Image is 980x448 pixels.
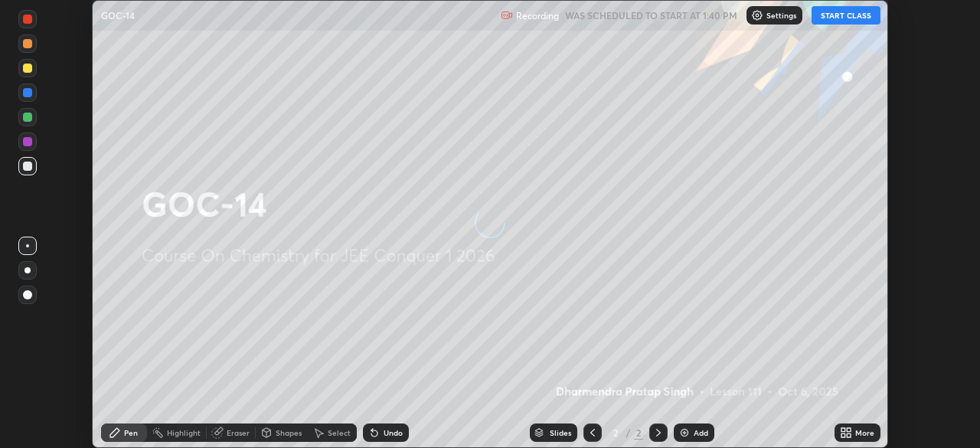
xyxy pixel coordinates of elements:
div: Shapes [276,429,302,437]
div: Undo [384,429,403,437]
div: Select [328,429,351,437]
div: Eraser [227,429,250,437]
div: / [626,428,631,437]
h5: WAS SCHEDULED TO START AT 1:40 PM [565,8,737,22]
div: Highlight [167,429,201,437]
p: Recording [516,10,559,21]
img: recording.375f2c34.svg [501,9,513,21]
div: 2 [634,426,643,440]
img: class-settings-icons [751,9,763,21]
div: Slides [550,429,571,437]
div: Add [694,429,708,437]
div: 2 [608,428,623,437]
img: add-slide-button [678,427,691,439]
button: START CLASS [812,6,880,25]
p: Settings [766,11,796,19]
p: GOC-14 [101,9,135,21]
div: More [855,429,874,437]
div: Pen [124,429,138,437]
